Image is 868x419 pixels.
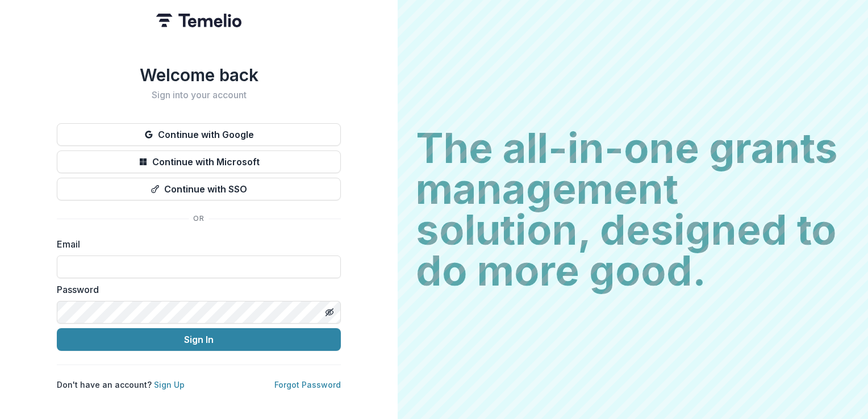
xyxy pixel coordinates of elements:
h2: Sign into your account [57,90,341,100]
label: Password [57,283,334,296]
button: Continue with Google [57,123,341,146]
h1: Welcome back [57,65,341,85]
label: Email [57,237,334,251]
button: Continue with SSO [57,178,341,200]
img: Temelio [156,14,241,27]
button: Continue with Microsoft [57,150,341,173]
button: Sign In [57,328,341,351]
a: Forgot Password [274,380,341,389]
button: Toggle password visibility [320,303,339,321]
a: Sign Up [154,380,185,389]
p: Don't have an account? [57,379,185,391]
